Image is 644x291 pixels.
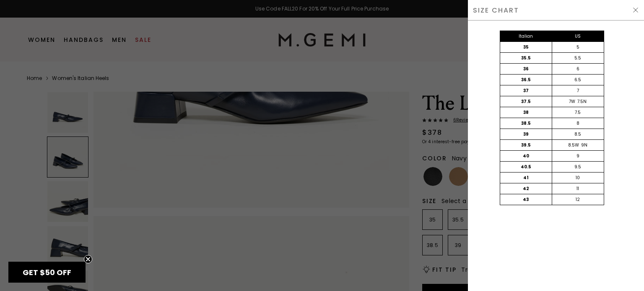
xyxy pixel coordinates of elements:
[552,118,604,129] div: 8
[577,98,587,105] div: 7.5N
[552,151,604,161] div: 9
[500,96,552,107] div: 37.5
[500,140,552,150] div: 39.5
[500,194,552,205] div: 43
[552,42,604,52] div: 5
[552,173,604,183] div: 10
[500,107,552,118] div: 38
[552,53,604,63] div: 5.5
[23,267,71,278] span: GET $50 OFF
[500,118,552,129] div: 38.5
[568,142,579,149] div: 8.5W
[552,75,604,85] div: 6.5
[500,75,552,85] div: 36.5
[500,151,552,161] div: 40
[500,129,552,139] div: 39
[632,7,639,13] img: Hide Drawer
[552,194,604,205] div: 12
[552,31,604,41] div: US
[552,162,604,172] div: 9.5
[500,53,552,63] div: 35.5
[500,64,552,74] div: 36
[500,173,552,183] div: 41
[84,255,92,263] button: Close teaser
[500,162,552,172] div: 40.5
[500,183,552,194] div: 42
[8,262,86,283] div: GET $50 OFFClose teaser
[500,42,552,52] div: 35
[552,183,604,194] div: 11
[552,85,604,96] div: 7
[552,129,604,139] div: 8.5
[552,64,604,74] div: 6
[569,98,575,105] div: 7W
[552,107,604,118] div: 7.5
[581,142,587,149] div: 9N
[500,85,552,96] div: 37
[500,31,552,41] div: Italian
